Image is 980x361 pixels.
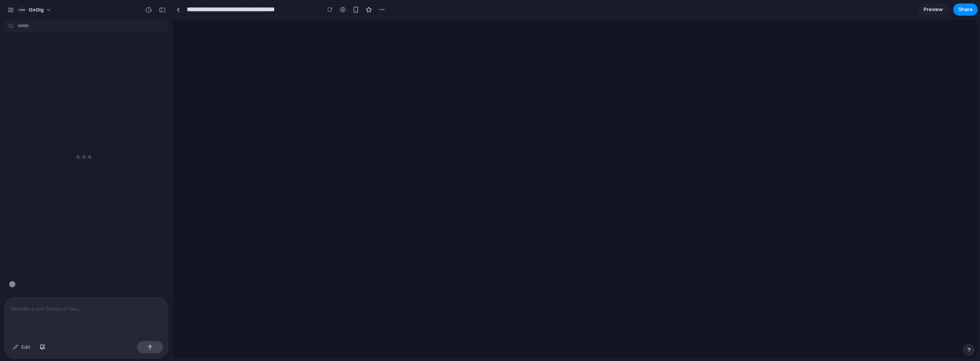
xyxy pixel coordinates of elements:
span: Preview [924,6,943,13]
button: GoGig [15,4,56,16]
a: Preview [918,3,949,16]
span: Share [958,6,973,13]
span: GoGig [29,6,44,14]
button: Share [953,3,978,16]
